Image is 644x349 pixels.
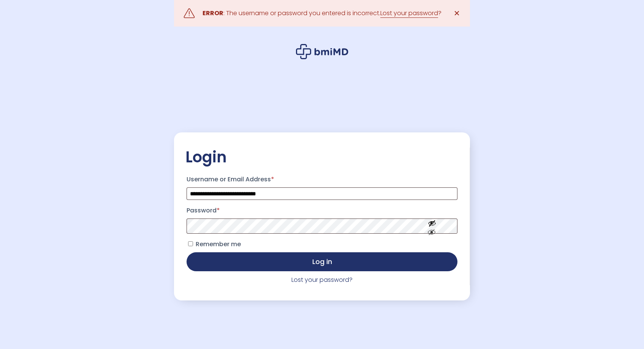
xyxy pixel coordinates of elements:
[196,240,241,248] span: Remember me
[187,173,457,186] label: Username or Email Address
[454,8,460,19] span: ✕
[449,6,464,21] a: ✕
[291,275,353,284] a: Lost your password?
[188,241,193,246] input: Remember me
[187,204,457,217] label: Password
[187,252,457,271] button: Log in
[203,8,441,19] div: : The username or password you entered is incorrect. ?
[411,213,453,239] button: Show password
[185,148,459,167] h2: Login
[203,9,223,17] strong: ERROR
[380,9,438,18] a: Lost your password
